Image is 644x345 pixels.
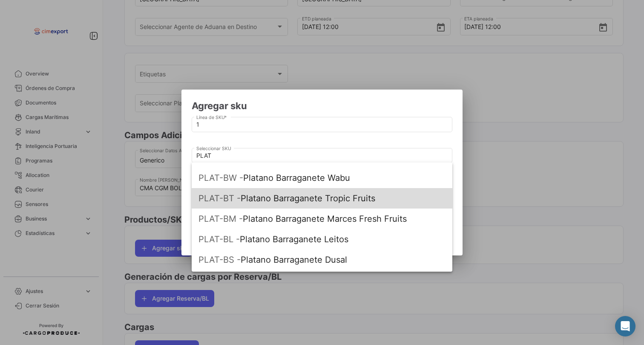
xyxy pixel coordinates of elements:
[198,249,446,270] span: Platano Barraganete Dusal
[198,168,446,188] span: Platano Barraganete Wabu
[198,209,446,229] span: Platano Barraganete Marces Fresh Fruits
[198,188,446,209] span: Platano Barraganete Tropic Fruits
[192,100,452,112] h2: Agregar sku
[198,214,243,224] span: PLAT-BM -
[615,316,635,336] div: Abrir Intercom Messenger
[198,173,243,183] span: PLAT-BW -
[198,270,446,290] span: Platano Barraganete Dominica
[198,229,446,249] span: Platano Barraganete Leitos
[196,152,448,159] input: Escriba para buscar...
[198,234,240,244] span: PLAT-BL -
[198,255,241,265] span: PLAT-BS -
[198,193,241,203] span: PLAT-BT -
